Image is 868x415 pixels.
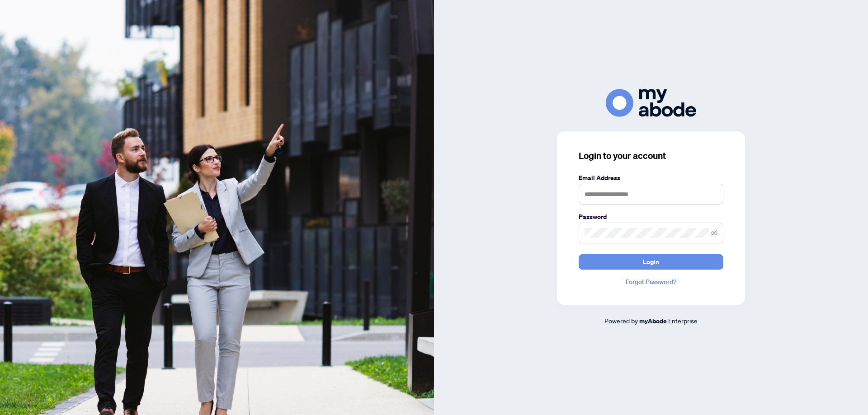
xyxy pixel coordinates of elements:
[639,316,667,326] a: myAbode
[579,254,723,270] button: Login
[579,173,723,183] label: Email Address
[579,212,723,222] label: Password
[711,230,717,236] span: eye-invisible
[668,317,698,325] span: Enterprise
[604,317,638,325] span: Powered by
[579,149,723,162] h3: Login to your account
[643,255,659,269] span: Login
[606,89,696,117] img: ma-logo
[579,277,723,287] a: Forgot Password?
